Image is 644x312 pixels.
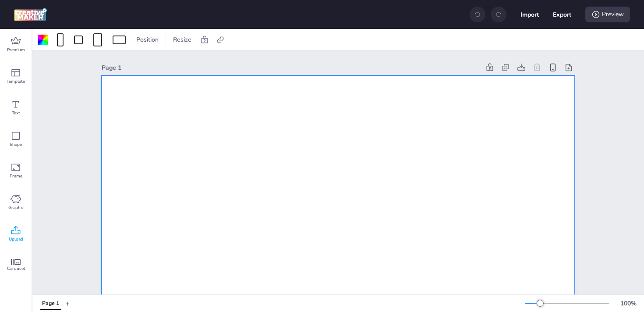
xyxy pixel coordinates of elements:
[10,173,22,180] span: Frame
[12,110,20,117] span: Text
[585,7,630,22] div: Preview
[10,141,22,148] span: Shape
[42,300,59,308] div: Page 1
[171,35,193,44] span: Resize
[65,296,70,311] button: +
[618,299,639,308] div: 100 %
[36,296,65,311] div: Tabs
[520,5,539,24] button: Import
[7,78,25,85] span: Template
[7,46,25,53] span: Premium
[9,236,23,243] span: Upload
[8,204,24,211] span: Graphic
[102,63,480,72] div: Page 1
[7,265,25,272] span: Carousel
[553,5,571,24] button: Export
[134,35,160,44] span: Position
[14,8,47,21] img: logo Creative Maker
